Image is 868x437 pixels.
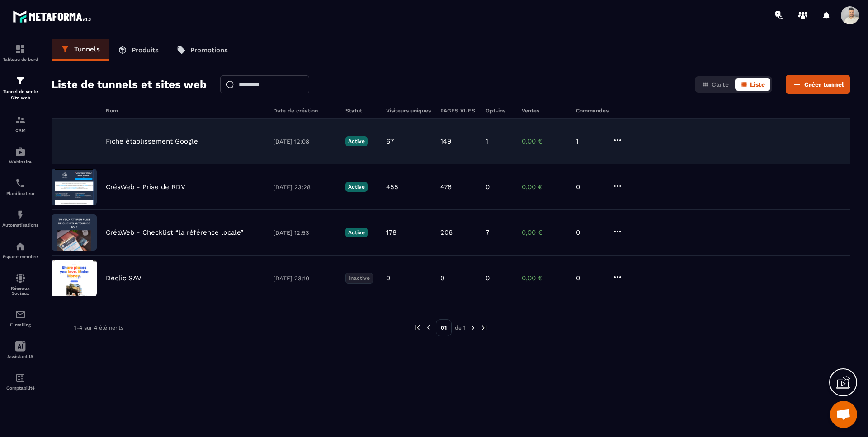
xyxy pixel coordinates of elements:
img: automations [15,241,26,252]
p: 0,00 € [522,228,567,237]
p: 1-4 sur 4 éléments [74,325,123,331]
p: 0,00 € [522,137,567,145]
p: 0,00 € [522,274,567,282]
p: 1 [486,137,488,145]
h6: Commandes [576,107,609,114]
img: prev [413,324,421,332]
img: formation [15,115,26,126]
p: Espace membre [2,254,38,259]
p: 7 [486,228,489,237]
p: Tunnel de vente Site web [2,88,38,101]
a: emailemailE-mailing [2,302,38,334]
p: Promotions [190,46,228,54]
p: Active [345,228,368,237]
p: [DATE] 23:28 [273,184,336,191]
p: Active [345,182,368,192]
p: E-mailing [2,322,38,327]
img: prev [425,324,433,332]
p: 178 [386,228,396,237]
p: Tunnels [74,45,100,53]
p: Inactive [345,273,373,284]
a: formationformationCRM [2,108,38,139]
p: Produits [132,46,159,54]
p: 0,00 € [522,183,567,191]
h6: PAGES VUES [440,107,476,114]
img: accountant [15,372,26,383]
a: automationsautomationsWebinaire [2,139,38,171]
p: Webinaire [2,159,38,164]
p: Planificateur [2,191,38,196]
a: formationformationTableau de bord [2,37,38,69]
img: image [52,169,97,205]
img: image [52,123,80,132]
button: Créer tunnel [786,75,850,94]
span: Liste [750,81,765,88]
p: 67 [386,137,394,145]
button: Liste [735,78,770,91]
img: email [15,309,26,320]
p: [DATE] 12:08 [273,138,336,145]
a: Assistant IA [2,334,38,366]
img: social-network [15,273,26,284]
a: social-networksocial-networkRéseaux Sociaux [2,266,38,302]
a: formationformationTunnel de vente Site web [2,69,38,108]
img: scheduler [15,178,26,189]
a: accountantaccountantComptabilité [2,366,38,397]
a: Produits [109,39,168,61]
p: Assistant IA [2,354,38,359]
p: Déclic SAV [106,274,142,282]
p: 0 [576,274,603,282]
img: image [52,214,97,251]
p: 0 [440,274,444,282]
p: Réseaux Sociaux [2,286,38,296]
img: image [52,260,97,296]
p: 0 [576,183,603,191]
img: logo [13,8,94,25]
span: Carte [712,81,729,88]
img: next [469,324,477,332]
p: de 1 [455,324,466,331]
img: formation [15,44,26,55]
h2: Liste de tunnels et sites web [52,75,207,93]
a: Tunnels [52,39,109,61]
h6: Date de création [273,107,336,114]
img: automations [15,146,26,157]
p: 0 [386,274,390,282]
p: 478 [440,183,452,191]
p: 01 [436,319,452,336]
img: next [480,324,488,332]
h6: Statut [345,107,377,114]
h6: Opt-ins [486,107,513,114]
h6: Nom [106,107,264,114]
p: 206 [440,228,453,237]
div: Ouvrir le chat [830,401,857,428]
h6: Ventes [522,107,567,114]
h6: Visiteurs uniques [386,107,431,114]
p: CRM [2,128,38,133]
p: CréaWeb - Checklist “la référence locale” [106,228,244,237]
p: Fiche établissement Google [106,137,198,145]
p: Tableau de bord [2,57,38,62]
p: 149 [440,137,451,145]
span: Créer tunnel [804,80,844,89]
p: CréaWeb - Prise de RDV [106,183,185,191]
img: automations [15,209,26,220]
p: [DATE] 23:10 [273,275,336,282]
p: 455 [386,183,398,191]
img: formation [15,75,26,86]
button: Carte [697,78,734,91]
p: [DATE] 12:53 [273,229,336,236]
a: Promotions [168,39,237,61]
p: 0 [486,183,490,191]
p: Automatisations [2,223,38,228]
a: schedulerschedulerPlanificateur [2,171,38,203]
p: 0 [486,274,490,282]
p: Comptabilité [2,386,38,391]
p: 1 [576,137,603,145]
a: automationsautomationsEspace membre [2,234,38,266]
a: automationsautomationsAutomatisations [2,203,38,234]
p: 0 [576,228,603,237]
p: Active [345,136,368,146]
